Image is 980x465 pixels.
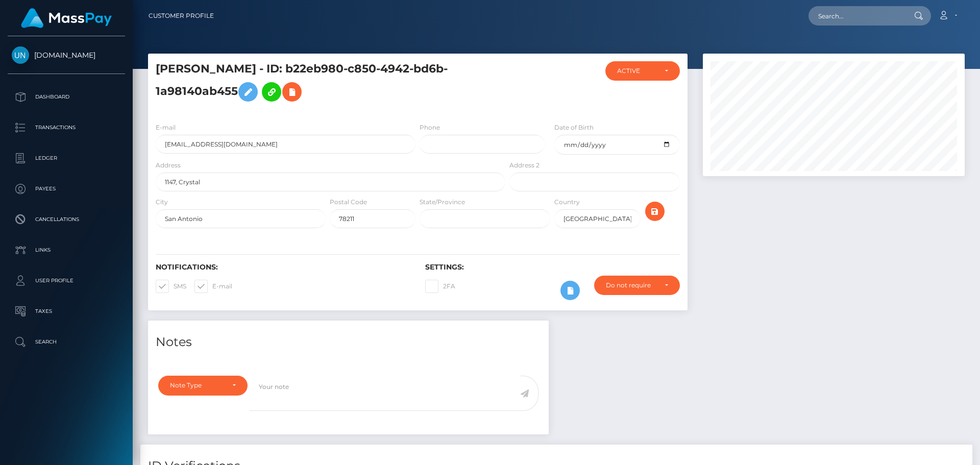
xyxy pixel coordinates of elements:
[8,84,125,110] a: Dashboard
[425,263,679,272] h6: Settings:
[808,6,904,26] input: Search...
[425,280,455,293] label: 2FA
[554,123,594,132] label: Date of Birth
[12,242,121,258] p: Links
[156,280,186,293] label: SMS
[420,123,440,132] label: Phone
[170,381,224,389] div: Note Type
[8,51,125,60] span: [DOMAIN_NAME]
[509,161,540,170] label: Address 2
[8,268,125,293] a: User Profile
[12,46,29,64] img: Unlockt.me
[158,376,248,395] button: Note Type
[12,89,121,105] p: Dashboard
[156,333,541,351] h4: Notes
[8,115,125,140] a: Transactions
[12,120,121,135] p: Transactions
[156,123,176,132] label: E-mail
[554,198,580,207] label: Country
[156,61,500,107] h5: [PERSON_NAME] - ID: b22eb980-c850-4942-bd6b-1a98140ab455
[156,198,168,207] label: City
[21,8,112,28] img: MassPay Logo
[194,280,232,293] label: E-mail
[8,237,125,263] a: Links
[156,161,181,170] label: Address
[12,151,121,166] p: Ledger
[149,5,214,27] a: Customer Profile
[8,145,125,171] a: Ledger
[8,299,125,324] a: Taxes
[12,181,121,197] p: Payees
[606,281,656,289] div: Do not require
[420,198,465,207] label: State/Province
[8,176,125,202] a: Payees
[617,67,656,75] div: ACTIVE
[12,273,121,288] p: User Profile
[605,61,680,81] button: ACTIVE
[12,304,121,319] p: Taxes
[12,212,121,227] p: Cancellations
[330,198,367,207] label: Postal Code
[594,276,680,295] button: Do not require
[12,334,121,350] p: Search
[8,329,125,355] a: Search
[8,207,125,232] a: Cancellations
[156,263,410,272] h6: Notifications:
